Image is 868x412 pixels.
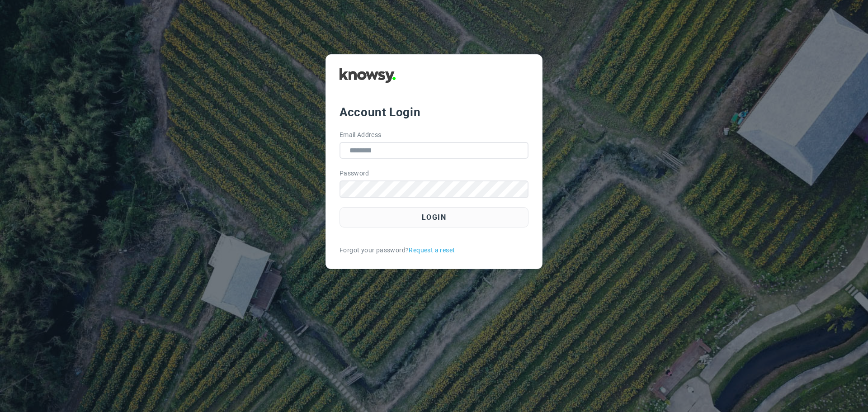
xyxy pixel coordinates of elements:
[340,246,528,255] div: Forgot your password?
[340,130,382,140] label: Email Address
[340,207,528,227] button: Login
[409,246,455,255] a: Request a reset
[340,169,369,178] label: Password
[340,104,528,120] div: Account Login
